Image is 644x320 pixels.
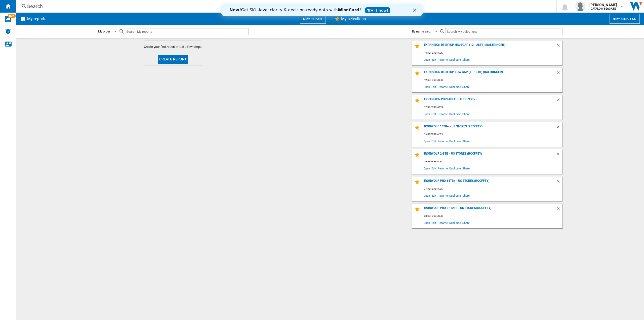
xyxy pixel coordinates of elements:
[449,192,462,199] span: Duplicate
[423,77,562,83] div: 12 references
[589,2,617,7] span: [PERSON_NAME]
[556,70,562,77] div: Delete
[462,111,470,117] span: Share
[423,186,562,192] div: 37 references
[5,16,11,22] img: wise-card.svg
[412,29,431,33] div: By name asc.
[423,50,562,56] div: 16 references
[556,43,562,50] div: Delete
[423,219,431,226] span: Open
[431,138,437,145] span: Edit
[125,28,249,35] input: Search My reports
[423,165,431,172] span: Open
[423,138,431,145] span: Open
[462,56,470,63] span: Share
[8,14,16,18] span: NEW
[423,131,562,138] div: 33 references
[449,219,462,226] span: Duplicate
[158,55,188,64] button: Create report
[423,97,556,104] div: Expansion Portable (baltringer)
[437,56,449,63] span: Rename
[144,45,202,49] span: Create your first report in just a few steps.
[462,192,470,199] span: Share
[437,138,449,145] span: Rename
[5,28,11,34] img: alerts-logo.svg
[610,14,640,24] button: New selection
[437,83,449,90] span: Rename
[98,29,110,33] div: My order
[449,138,462,145] span: Duplicate
[423,192,431,199] span: Open
[423,125,556,131] div: IronWolf 10TB+ - US Stores (rcoffey)
[431,111,437,117] span: Edit
[431,56,437,63] span: Edit
[423,206,556,213] div: IronWolf Pro 2–12TB - US Stores (rcoffey)
[462,219,470,226] span: Share
[449,83,462,90] span: Duplicate
[445,28,562,35] input: Search My selections
[449,165,462,172] span: Duplicate
[423,111,431,117] span: Open
[431,83,437,90] span: Edit
[556,206,562,213] div: Delete
[431,165,437,172] span: Edit
[423,159,562,165] div: 36 references
[27,3,543,10] div: Search
[556,179,562,186] div: Delete
[462,83,470,90] span: Share
[462,165,470,172] span: Share
[423,56,431,63] span: Open
[423,179,556,186] div: IronWolf Pro 14TB+ - US Stores (rcoffey)
[423,104,562,111] div: 12 references
[449,56,462,63] span: Duplicate
[423,213,562,219] div: 38 references
[575,1,585,11] img: profile.jpg
[423,43,556,50] div: Expansion Desktop High Cap (12 - 28TB) (baltringer)
[449,111,462,117] span: Duplicate
[423,83,431,90] span: Open
[431,192,437,199] span: Edit
[437,111,449,117] span: Rename
[437,192,449,199] span: Rename
[431,219,437,226] span: Edit
[556,125,562,131] div: Delete
[423,70,556,77] div: Expansion Desktop Low Cap (4 - 10TB) (baltringer)
[26,14,47,24] h2: My reports
[340,14,367,24] h2: My selections
[437,219,449,226] span: Rename
[591,7,616,10] b: CATALOG SEAGATE
[300,14,326,24] button: New report
[556,152,562,159] div: Delete
[556,97,562,104] div: Delete
[462,138,470,145] span: Share
[423,152,556,159] div: IronWolf 2-8TB - US Stores (rcoffey)
[221,4,423,16] iframe: Intercom live chat banner
[437,165,449,172] span: Rename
